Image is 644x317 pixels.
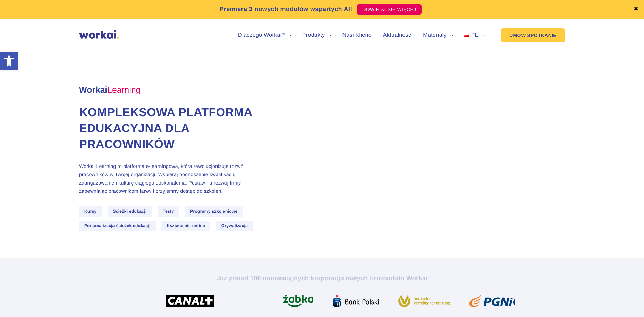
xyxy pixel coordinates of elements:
span: Programy szkoleniowe [185,206,243,216]
span: Personalizacja ścieżek edukacji [79,221,156,231]
em: Learning [108,85,141,95]
a: Aktualności [383,33,413,38]
span: Grywalizacja [216,221,253,231]
span: Ścieżki edukacji [108,206,152,216]
a: Dlaczego Workai? [238,33,292,38]
span: PL [471,32,478,38]
a: UMÓW SPOTKANIE [501,28,565,42]
h1: Kompleksowa platforma edukacyjna dla pracowników [79,105,270,153]
p: Workai Learning to platforma e-learningowa, która rewolucjonizuje rozwój pracowników w Twojej org... [79,162,270,195]
span: Testy [158,206,179,216]
span: Kursy [79,206,102,216]
h2: Już ponad 100 innowacyjnych korporacji zaufało Workai [129,274,515,282]
p: Premiera 3 nowych modułów wspartych AI! [220,5,353,14]
a: Materiały [423,33,454,38]
a: ✖ [634,7,638,12]
span: Kształcenie online [161,221,210,231]
i: i małych firm [342,275,382,282]
a: DOWIEDZ SIĘ WIĘCEJ [357,4,422,15]
span: Workai [79,78,141,94]
a: Nasi Klienci [342,33,372,38]
a: Produkty [302,33,332,38]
